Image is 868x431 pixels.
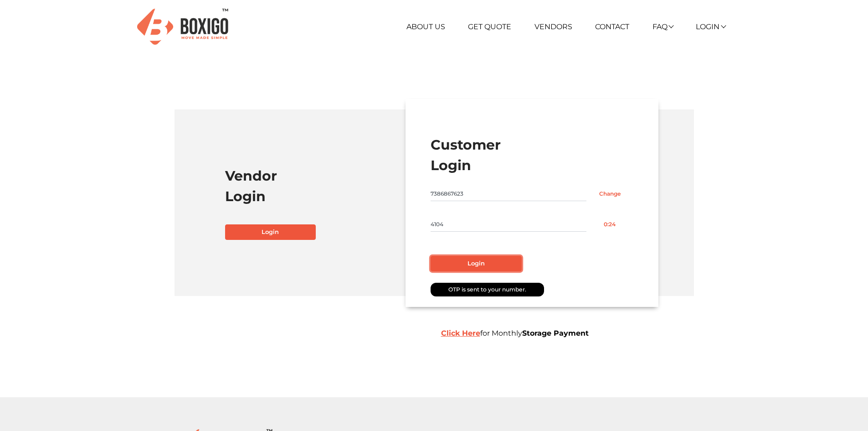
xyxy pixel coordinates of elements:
[586,217,633,232] button: 0:24
[652,22,673,31] a: FAQ
[431,135,633,176] h1: Customer Login
[696,22,725,31] a: Login
[431,187,586,201] input: Mobile No
[431,283,544,296] div: OTP is sent to your number.
[534,22,572,31] a: Vendors
[434,328,694,339] div: for Monthly
[431,217,586,232] input: Enter OTP
[595,22,629,31] a: Contact
[137,9,228,45] img: Boxigo
[406,22,445,31] a: About Us
[441,329,480,338] a: Click Here
[225,166,427,207] h1: Vendor Login
[431,256,522,271] button: Login
[586,187,633,201] input: Change
[225,224,316,240] a: Login
[522,329,589,338] b: Storage Payment
[468,22,511,31] a: Get Quote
